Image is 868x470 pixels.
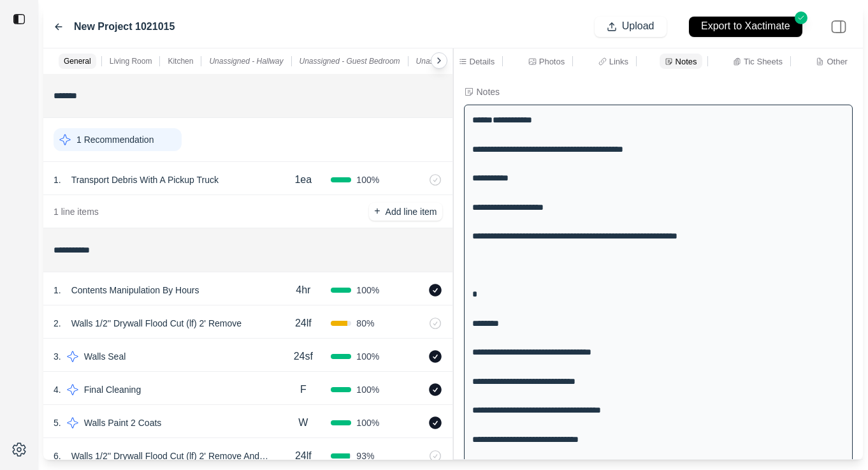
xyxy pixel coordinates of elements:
span: 93 % [356,450,374,462]
p: Walls 1/2'' Drywall Flood Cut (lf) 2' Remove [66,314,247,332]
p: 4 . [54,383,61,396]
p: Kitchen [168,56,193,66]
p: Unassigned - Hallway [209,56,283,66]
p: Unassigned - Guest Bedroom [300,56,400,66]
p: 1 . [54,284,61,297]
p: Walls Seal [79,348,131,365]
label: New Project 1021015 [74,19,175,34]
p: 3 . [54,350,61,363]
p: Notes [676,56,697,67]
p: Links [609,56,628,67]
p: 1 . [54,173,61,186]
p: Tic Sheets [744,56,783,67]
p: 1 Recommendation [76,133,154,146]
p: 5 . [54,416,61,429]
span: 80 % [356,317,374,330]
p: Contents Manipulation By Hours [66,281,205,299]
p: 2 . [54,317,61,330]
p: 24lf [295,448,312,464]
p: 1 line items [54,205,99,218]
p: 4hr [296,283,310,298]
span: 100 % [356,383,379,396]
p: + [374,204,380,219]
span: 100 % [356,350,379,363]
p: Living Room [110,56,152,66]
p: W [298,415,308,430]
p: Add line item [386,205,437,218]
button: Upload [595,17,667,37]
p: 1ea [294,172,312,187]
button: Export to Xactimate [677,10,814,43]
p: Final Cleaning [79,381,147,399]
span: 100 % [356,284,379,297]
img: right-panel.svg [825,13,853,41]
p: Details [470,56,495,67]
span: 100 % [356,173,379,186]
span: 100 % [356,416,379,429]
p: F [300,382,307,397]
p: 24sf [294,349,313,364]
button: +Add line item [369,203,442,221]
p: General [64,56,91,66]
p: Photos [539,56,565,67]
p: Walls 1/2'' Drywall Flood Cut (lf) 2' Remove And Replace [66,447,276,465]
img: toggle sidebar [13,13,25,26]
button: Export to Xactimate [689,17,802,37]
p: Export to Xactimate [701,19,790,34]
p: Walls Paint 2 Coats [79,414,167,432]
p: 6 . [54,450,61,462]
p: Upload [622,19,655,34]
p: 24lf [295,316,312,331]
p: Transport Debris With A Pickup Truck [66,171,224,189]
p: Other [827,56,848,67]
p: Unassigned - Guest Bedroom 2 [416,56,523,66]
div: Notes [477,85,500,98]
